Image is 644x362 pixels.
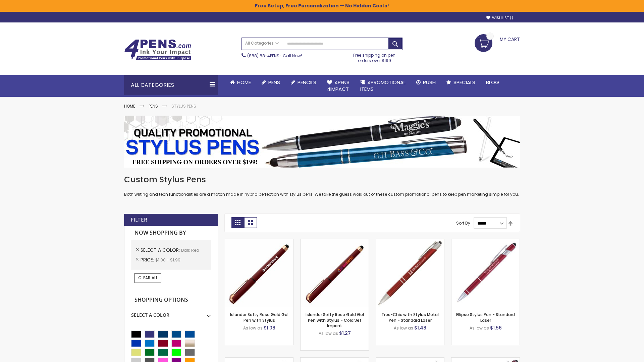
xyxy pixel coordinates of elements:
[141,256,155,263] span: Price
[268,79,280,86] span: Pens
[456,312,515,323] a: Ellipse Stylus Pen - Standard Laser
[124,39,191,61] img: 4Pens Custom Pens and Promotional Products
[230,312,288,323] a: Islander Softy Rose Gold Gel Pen with Stylus
[256,75,285,90] a: Pens
[124,116,520,168] img: Stylus Pens
[355,75,411,97] a: 4PROMOTIONALITEMS
[441,75,481,90] a: Specials
[242,38,282,49] a: All Categories
[327,79,350,93] span: 4Pens 4impact
[225,239,293,307] img: Islander Softy Rose Gold Gel Pen with Stylus-Dark Red
[141,247,181,253] span: Select A Color
[319,330,338,336] span: As low as
[225,239,293,244] a: Islander Softy Rose Gold Gel Pen with Stylus-Dark Red
[414,324,426,331] span: $1.48
[138,275,158,281] span: Clear All
[155,257,180,263] span: $1.00 - $1.99
[360,79,406,93] span: 4PROMOTIONAL ITEMS
[301,239,369,244] a: Islander Softy Rose Gold Gel Pen with Stylus - ColorJet Imprint-Dark Red
[470,325,489,331] span: As low as
[346,50,403,63] div: Free shipping on pen orders over $199
[171,103,196,109] strong: Stylus Pens
[124,75,218,95] div: All Categories
[149,103,158,109] a: Pens
[486,15,513,20] a: Wishlist
[131,293,211,307] strong: Shopping Options
[411,75,441,90] a: Rush
[124,174,520,185] h1: Custom Stylus Pens
[225,75,256,90] a: Home
[306,312,364,328] a: Islander Softy Rose Gold Gel Pen with Stylus - ColorJet Imprint
[486,79,499,86] span: Blog
[285,75,322,90] a: Pencils
[131,216,147,224] strong: Filter
[231,217,244,228] strong: Grid
[451,239,520,244] a: Ellipse Stylus Pen - Standard Laser-Dark Red
[322,75,355,97] a: 4Pens4impact
[237,79,251,86] span: Home
[298,79,316,86] span: Pencils
[301,239,369,307] img: Islander Softy Rose Gold Gel Pen with Stylus - ColorJet Imprint-Dark Red
[124,174,520,197] div: Both writing and tech functionalities are a match made in hybrid perfection with stylus pens. We ...
[247,53,302,59] span: - Call Now!
[131,307,211,318] div: Select A Color
[376,239,444,307] img: Tres-Chic with Stylus Metal Pen - Standard Laser-Dark Red
[339,330,351,337] span: $1.27
[381,312,439,323] a: Tres-Chic with Stylus Metal Pen - Standard Laser
[394,325,413,331] span: As low as
[245,41,279,46] span: All Categories
[376,239,444,244] a: Tres-Chic with Stylus Metal Pen - Standard Laser-Dark Red
[453,79,475,86] span: Specials
[490,324,502,331] span: $1.56
[264,324,275,331] span: $1.08
[135,273,161,283] a: Clear All
[456,220,470,226] label: Sort By
[131,226,211,240] strong: Now Shopping by
[481,75,504,90] a: Blog
[124,103,135,109] a: Home
[423,79,436,86] span: Rush
[451,239,520,307] img: Ellipse Stylus Pen - Standard Laser-Dark Red
[243,325,263,331] span: As low as
[247,53,279,59] a: (888) 88-4PENS
[181,247,199,253] span: Dark Red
